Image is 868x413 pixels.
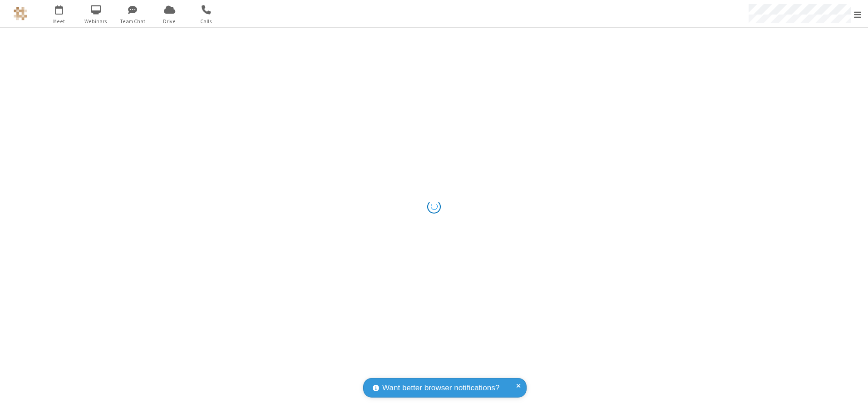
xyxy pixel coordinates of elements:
[14,7,27,20] img: QA Selenium DO NOT DELETE OR CHANGE
[189,17,223,25] span: Calls
[153,17,187,25] span: Drive
[42,17,76,25] span: Meet
[79,17,113,25] span: Webinars
[382,382,499,394] span: Want better browser notifications?
[116,17,150,25] span: Team Chat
